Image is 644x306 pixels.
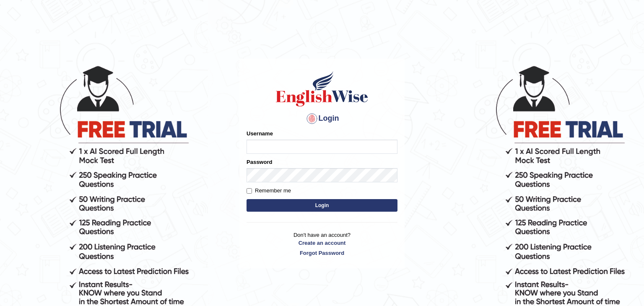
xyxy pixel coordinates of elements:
a: Forgot Password [247,249,397,257]
button: Login [247,199,397,212]
input: Remember me [247,188,252,194]
h4: Login [247,112,397,125]
label: Username [247,130,273,137]
label: Remember me [247,187,291,195]
p: Don't have an account? [247,231,397,257]
img: Logo of English Wise sign in for intelligent practice with AI [274,70,370,108]
a: Create an account [247,239,397,247]
label: Password [247,158,272,166]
